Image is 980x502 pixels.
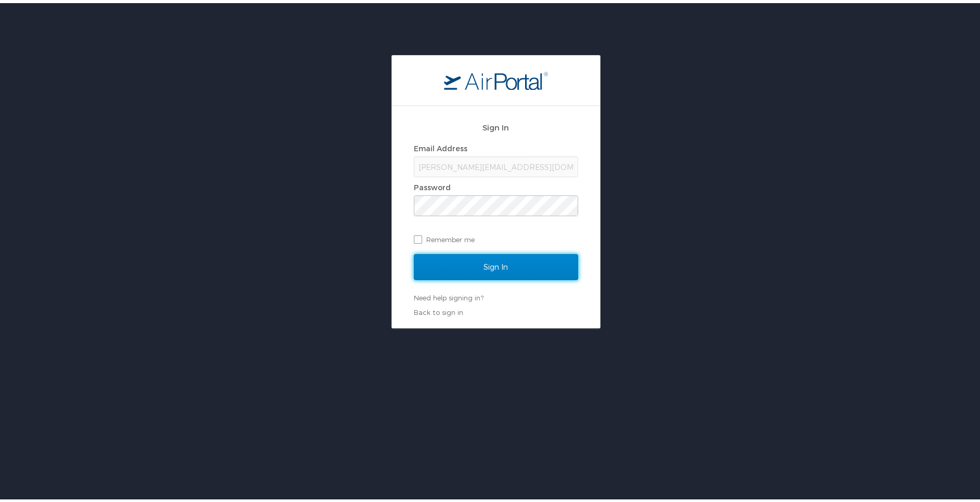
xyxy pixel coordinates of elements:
a: Back to sign in [414,305,463,313]
img: logo [444,68,548,87]
label: Email Address [414,141,467,150]
h2: Sign In [414,118,578,130]
label: Remember me [414,229,578,244]
a: Need help signing in? [414,290,484,299]
label: Password [414,180,451,189]
input: Sign In [414,251,578,277]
